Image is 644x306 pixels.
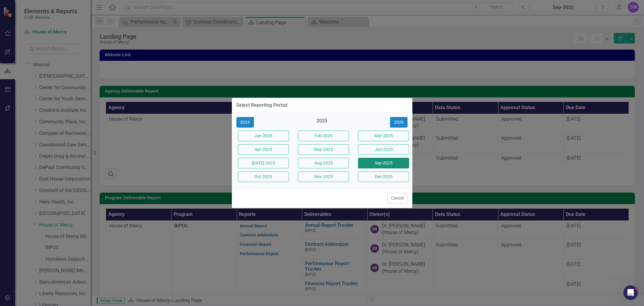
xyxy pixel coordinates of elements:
[236,103,288,108] div: Select Reporting Period
[298,158,349,168] button: Aug-2025
[238,144,289,155] button: Apr-2025
[298,171,349,182] button: Nov-2025
[358,131,409,141] button: Mar-2025
[238,171,289,182] button: Oct-2025
[623,285,638,300] iframe: Intercom live chat
[387,193,408,203] button: Cancel
[238,131,289,141] button: Jan-2025
[358,144,409,155] button: Jun-2025
[298,144,349,155] button: May-2025
[298,131,349,141] button: Feb-2025
[358,158,409,168] button: Sep-2025
[358,171,409,182] button: Dec-2025
[296,118,348,128] div: 2025
[390,117,408,128] button: 2026
[236,117,254,128] button: 2024
[238,158,289,168] button: [DATE]-2025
